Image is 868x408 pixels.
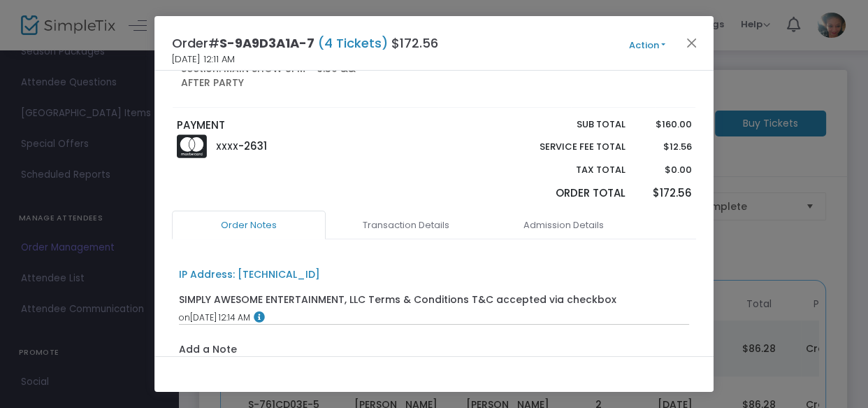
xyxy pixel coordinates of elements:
[216,141,238,153] span: XXXX
[172,34,438,52] h4: Order# $172.56
[639,118,691,132] p: $160.00
[329,211,483,240] a: Transaction Details
[172,211,326,240] a: Order Notes
[605,38,689,53] button: Action
[179,267,320,282] div: IP Address: [TECHNICAL_ID]
[639,163,691,177] p: $0.00
[172,52,235,66] span: [DATE] 12:11 AM
[179,311,190,323] span: on
[639,185,691,202] p: $172.56
[507,118,625,132] p: Sub total
[179,311,690,324] div: [DATE] 12:14 AM
[219,34,314,52] span: S-9A9D3A1A-7
[683,34,701,52] button: Close
[177,118,428,134] p: PAYMENT
[179,293,616,307] div: SIMPLY AWESOME ENTERTAINMENT, LLC Terms & Conditions T&C accepted via checkbox
[507,163,625,177] p: Tax Total
[507,185,625,202] p: Order Total
[238,139,267,153] span: -2631
[314,34,391,52] span: (4 Tickets)
[486,211,640,240] a: Admission Details
[639,140,691,154] p: $12.56
[507,140,625,154] p: Service Fee Total
[179,342,237,360] label: Add a Note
